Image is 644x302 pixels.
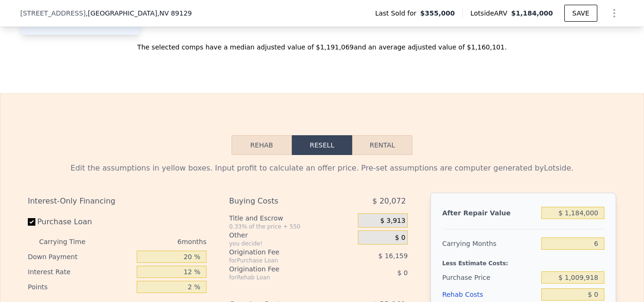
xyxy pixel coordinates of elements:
[375,8,421,18] span: Last Sold for
[395,234,405,242] span: $ 0
[28,249,133,264] div: Down Payment
[442,235,537,252] div: Carrying Months
[605,4,624,23] button: Show Options
[442,269,537,286] div: Purchase Price
[104,234,206,249] div: 6 months
[471,8,511,18] span: Lotside ARV
[380,217,405,225] span: $ 3,913
[292,135,352,155] button: Resell
[229,257,334,264] div: for Purchase Loan
[397,269,408,277] span: $ 0
[28,213,133,230] label: Purchase Loan
[28,193,206,210] div: Interest-Only Financing
[157,9,192,17] span: , NV 89129
[28,264,133,279] div: Interest Rate
[28,218,35,226] input: Purchase Loan
[86,8,192,18] span: , [GEOGRAPHIC_DATA]
[229,213,354,223] div: Title and Escrow
[511,9,553,17] span: $1,184,000
[229,264,334,274] div: Origination Fee
[229,240,354,247] div: you decide!
[229,274,334,281] div: for Rehab Loan
[564,5,597,22] button: SAVE
[28,163,616,174] div: Edit the assumptions in yellow boxes. Input profit to calculate an offer price. Pre-set assumptio...
[352,135,413,155] button: Rental
[229,223,354,230] div: 0.33% of the price + 550
[231,135,292,155] button: Rehab
[420,8,455,18] span: $355,000
[229,193,334,210] div: Buying Costs
[372,193,406,210] span: $ 20,072
[442,204,537,221] div: After Repair Value
[379,252,408,260] span: $ 16,159
[229,247,334,257] div: Origination Fee
[39,234,100,249] div: Carrying Time
[28,279,133,294] div: Points
[442,252,604,269] div: Less Estimate Costs:
[20,35,624,52] div: The selected comps have a median adjusted value of $1,191,069 and an average adjusted value of $1...
[229,230,354,240] div: Other
[20,8,86,18] span: [STREET_ADDRESS]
